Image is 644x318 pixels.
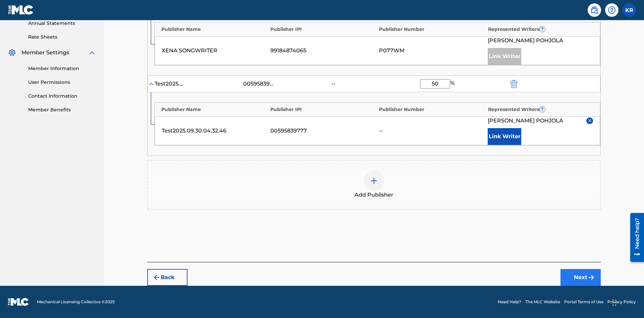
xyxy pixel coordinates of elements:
[488,26,594,33] div: Represented Writers
[28,93,96,100] a: Contact Information
[270,47,376,55] div: 99184874065
[588,3,601,17] a: Public Search
[28,20,96,27] a: Annual Statements
[28,79,96,86] a: User Permissions
[162,47,267,55] div: XENA SONGWRITER
[147,269,187,286] button: Back
[488,128,521,145] button: Link Writer
[540,107,545,112] span: ?
[587,118,592,123] img: remove-from-list-button
[270,106,376,113] div: Publisher IPI
[148,81,155,87] img: expand-cell-toggle
[153,273,161,281] img: 7ee5dd4eb1f8a8e3ef2f.svg
[379,127,484,135] div: --
[590,6,598,14] img: search
[379,47,484,55] div: P077WM
[450,79,456,89] span: %
[270,26,376,33] div: Publisher IPI
[488,117,563,125] span: [PERSON_NAME] POHJOLA
[608,6,616,14] img: help
[162,127,267,135] div: Test2025.09.30.04.32.46
[587,273,595,281] img: f7272a7cc735f4ea7f67.svg
[488,106,594,113] div: Represented Writers
[607,299,636,305] a: Privacy Policy
[37,299,115,305] span: Mechanical Licensing Collective © 2025
[8,298,29,306] img: logo
[355,191,393,199] span: Add Publisher
[498,299,521,305] a: Need Help?
[564,299,603,305] a: Portal Terms of Use
[560,269,601,286] button: Next
[623,3,636,17] div: User Menu
[525,299,560,305] a: The MLC Website
[8,5,34,15] img: MLC Logo
[605,3,619,17] div: Help
[161,106,267,113] div: Publisher Name
[379,26,485,33] div: Publisher Number
[88,49,96,57] img: expand
[612,293,616,313] div: Drag
[370,177,378,185] img: add
[28,34,96,41] a: Rate Sheets
[8,49,16,57] img: Member Settings
[28,106,96,113] a: Member Benefits
[21,49,69,57] span: Member Settings
[270,127,376,135] div: 00595839777
[625,210,644,265] iframe: Resource Center
[488,37,563,45] span: [PERSON_NAME] POHJOLA
[28,65,96,72] a: Member Information
[610,286,644,318] iframe: Chat Widget
[161,26,267,33] div: Publisher Name
[379,106,485,113] div: Publisher Number
[510,80,518,88] img: 12a2ab48e56ec057fbd8.svg
[540,26,545,32] span: ?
